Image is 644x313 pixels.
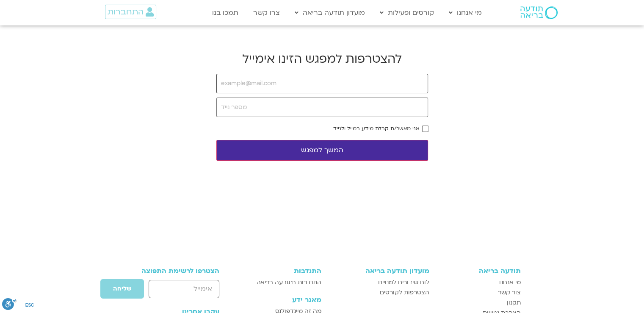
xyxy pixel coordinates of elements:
a: התחברות [105,5,156,19]
a: צרו קשר [249,5,284,21]
span: תקנון [507,298,521,308]
button: המשך למפגש [216,140,428,161]
form: טופס חדש [124,279,220,303]
input: example@mail.com [216,74,428,93]
h3: מועדון תודעה בריאה [330,267,429,275]
a: מי אנחנו [445,5,486,21]
a: צור קשר [438,288,521,298]
span: לוח שידורים למנויים [378,277,429,288]
img: תודעה בריאה [520,6,558,19]
h3: התנדבות [243,267,321,275]
a: תקנון [438,298,521,308]
a: מי אנחנו [438,277,521,288]
a: קורסים ופעילות [376,5,438,21]
span: מי אנחנו [499,277,521,288]
span: התנדבות בתודעה בריאה [257,277,321,288]
a: מועדון תודעה בריאה [290,5,369,21]
span: הצטרפות לקורסים [380,288,429,298]
input: אימייל [149,280,219,298]
span: שליחה [113,285,131,292]
h2: להצטרפות למפגש הזינו אימייל [216,51,428,67]
a: התנדבות בתודעה בריאה [243,277,321,288]
h3: מאגר ידע [243,296,321,304]
span: צור קשר [498,288,521,298]
input: מספר נייד [216,98,428,117]
h3: תודעה בריאה [438,267,521,275]
button: שליחה [100,279,144,299]
h3: הצטרפו לרשימת התפוצה [124,267,220,275]
a: לוח שידורים למנויים [330,277,429,288]
a: תמכו בנו [208,5,243,21]
a: הצטרפות לקורסים [330,288,429,298]
span: התחברות [108,7,144,17]
label: אני מאשר/ת קבלת מידע במייל ולנייד [333,126,419,131]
